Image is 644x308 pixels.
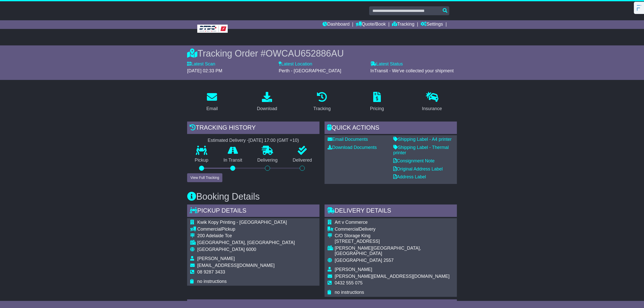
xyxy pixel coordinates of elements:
[393,158,435,163] a: Consignment Note
[370,68,454,73] span: InTransit - We've collected your shipment
[393,174,426,179] a: Address Label
[419,90,445,114] a: Insurance
[187,173,222,182] button: View Full Tracking
[370,61,403,67] label: Latest Status
[197,227,222,232] span: Commercial
[383,258,393,263] span: 2557
[203,90,221,114] a: Email
[325,204,457,218] div: Delivery Details
[335,246,454,256] div: [PERSON_NAME][GEOGRAPHIC_DATA], [GEOGRAPHIC_DATA]
[187,68,222,73] span: [DATE] 02:33 PM
[197,247,245,252] span: [GEOGRAPHIC_DATA]
[335,233,454,239] div: C/O Storage King
[246,247,256,252] span: 6000
[367,90,387,114] a: Pricing
[279,61,312,67] label: Latest Location
[197,233,295,239] div: 200 Adelaide Tce
[257,105,277,112] div: Download
[197,263,275,268] span: [EMAIL_ADDRESS][DOMAIN_NAME]
[197,240,295,246] div: [GEOGRAPHIC_DATA], [GEOGRAPHIC_DATA]
[393,166,443,172] a: Original Address Label
[325,122,457,135] div: Quick Actions
[187,204,319,218] div: Pickup Details
[197,220,287,225] span: Kwik Kopy Printing - [GEOGRAPHIC_DATA]
[335,280,363,285] span: 0432 555 075
[250,158,285,163] p: Delivering
[206,105,218,112] div: Email
[197,227,295,232] div: Pickup
[279,68,341,73] span: Perth - [GEOGRAPHIC_DATA]
[187,61,215,67] label: Latest Scan
[197,256,235,261] span: [PERSON_NAME]
[393,137,452,142] a: Shipping Label - A4 printer
[356,20,386,29] a: Quote/Book
[266,48,344,59] span: OWCAU652886AU
[328,137,368,142] a: Email Documents
[323,20,350,29] a: Dashboard
[187,192,457,202] h3: Booking Details
[313,105,331,112] div: Tracking
[335,239,454,244] div: [STREET_ADDRESS]
[216,158,250,163] p: In Transit
[335,258,382,263] span: [GEOGRAPHIC_DATA]
[187,138,319,143] div: Estimated Delivery -
[187,48,457,59] div: Tracking Order #
[187,158,216,163] p: Pickup
[335,227,359,232] span: Commercial
[370,105,384,112] div: Pricing
[335,227,454,232] div: Delivery
[187,122,319,135] div: Tracking history
[335,267,372,272] span: [PERSON_NAME]
[197,269,225,275] span: 08 9287 3433
[328,145,377,150] a: Download Documents
[335,220,368,225] span: Art v Commerce
[248,138,299,143] div: [DATE] 17:00 (GMT +10)
[392,20,414,29] a: Tracking
[422,105,442,112] div: Insurance
[310,90,334,114] a: Tracking
[254,90,280,114] a: Download
[421,20,443,29] a: Settings
[197,279,227,284] span: no instructions
[335,274,450,279] span: [PERSON_NAME][EMAIL_ADDRESS][DOMAIN_NAME]
[335,290,364,295] span: no instructions
[393,145,449,156] a: Shipping Label - Thermal printer
[285,158,320,163] p: Delivered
